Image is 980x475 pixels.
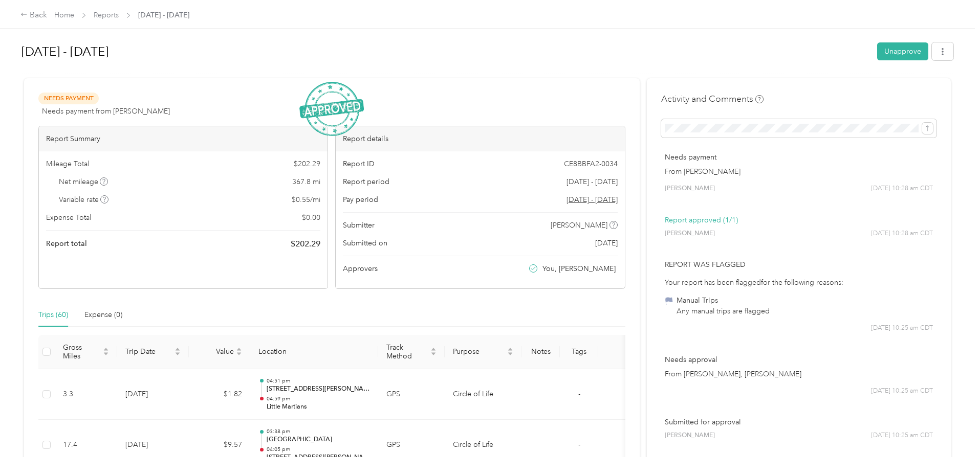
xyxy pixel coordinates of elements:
p: From [PERSON_NAME] [665,166,933,177]
span: caret-down [430,351,437,357]
span: caret-down [507,351,513,357]
div: Trips (60) [38,309,68,321]
span: [DATE] 10:25 am CDT [871,431,933,440]
span: Needs Payment [38,93,99,104]
span: CE8BBFA2-0034 [564,159,618,169]
div: Any manual trips are flagged [677,306,770,316]
span: [DATE] 10:25 am CDT [871,324,933,333]
p: Report approved (1/1) [665,215,933,225]
span: 367.8 mi [292,176,320,187]
h4: Activity and Comments [661,93,764,105]
div: Report details [336,126,624,151]
span: Submitted on [343,238,387,248]
span: caret-down [103,351,109,357]
span: caret-up [175,346,181,352]
th: Tags [560,335,598,369]
td: GPS [378,369,445,420]
th: Purpose [445,335,521,369]
span: [DATE] - [DATE] [138,10,189,20]
button: Unapprove [877,42,928,60]
span: caret-down [175,351,181,357]
th: Location [250,335,378,369]
th: Value [189,335,250,369]
span: Trip Date [125,347,172,356]
td: Circle of Life [445,369,521,420]
td: [DATE] [117,369,189,420]
p: Needs approval [665,354,933,365]
span: Approvers [343,263,378,274]
span: caret-down [236,351,242,357]
span: [DATE] 10:28 am CDT [871,184,933,193]
span: caret-up [236,346,242,352]
span: [PERSON_NAME] [665,431,715,440]
div: Expense (0) [84,309,122,321]
td: $1.82 [189,369,250,420]
div: Report Summary [39,126,328,151]
span: Purpose [453,347,505,356]
p: Report was flagged [665,259,933,270]
span: Report period [343,176,389,187]
span: [DATE] 10:28 am CDT [871,229,933,238]
span: Expense Total [46,212,91,223]
td: 17.4 [55,420,117,471]
a: Reports [94,11,119,19]
span: $ 202.29 [294,159,320,169]
p: [STREET_ADDRESS][PERSON_NAME][PERSON_NAME] [267,384,370,394]
p: [STREET_ADDRESS][PERSON_NAME][PERSON_NAME] [267,453,370,462]
span: [DATE] 10:25 am CDT [871,387,933,396]
p: 04:59 pm [267,395,370,402]
span: [PERSON_NAME] [665,184,715,193]
span: Value [197,347,234,356]
a: Home [54,11,74,19]
span: [DATE] - [DATE] [567,176,618,187]
th: Notes [521,335,560,369]
span: Report ID [343,159,375,169]
p: 03:38 pm [267,428,370,435]
p: From [PERSON_NAME], [PERSON_NAME] [665,369,933,379]
span: Submitter [343,220,375,231]
td: $9.57 [189,420,250,471]
h1: Aug 17 - 30, 2025 [21,39,870,64]
span: [PERSON_NAME] [665,229,715,238]
span: - [578,390,580,398]
span: You, [PERSON_NAME] [542,263,616,274]
img: ApprovedStamp [299,82,364,137]
div: Your report has been flagged for the following reasons: [665,277,933,288]
span: $ 202.29 [291,238,320,250]
span: [DATE] [595,238,618,248]
td: [DATE] [117,420,189,471]
span: caret-up [430,346,437,352]
span: caret-up [103,346,109,352]
span: [PERSON_NAME] [551,220,607,231]
p: 04:05 pm [267,446,370,453]
span: - [578,440,580,449]
span: Track Method [386,343,428,360]
th: Track Method [378,335,445,369]
span: Gross Miles [63,343,101,360]
span: Report total [46,238,87,249]
span: Pay period [343,194,378,205]
td: 3.3 [55,369,117,420]
td: GPS [378,420,445,471]
p: 04:51 pm [267,377,370,384]
div: Manual Trips [677,295,770,306]
th: Trip Date [117,335,189,369]
span: $ 0.55 / mi [292,194,320,205]
span: Needs payment from [PERSON_NAME] [42,106,170,117]
span: caret-up [507,346,513,352]
p: Submitted for approval [665,417,933,427]
th: Gross Miles [55,335,117,369]
div: Back [20,9,47,21]
p: [GEOGRAPHIC_DATA] [267,435,370,444]
span: Go to pay period [567,194,618,205]
span: Variable rate [59,194,109,205]
span: Net mileage [59,176,108,187]
span: $ 0.00 [302,212,320,223]
span: Mileage Total [46,159,89,169]
td: Circle of Life [445,420,521,471]
p: Little Martians [267,402,370,412]
iframe: Everlance-gr Chat Button Frame [923,418,980,475]
p: Needs payment [665,152,933,163]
